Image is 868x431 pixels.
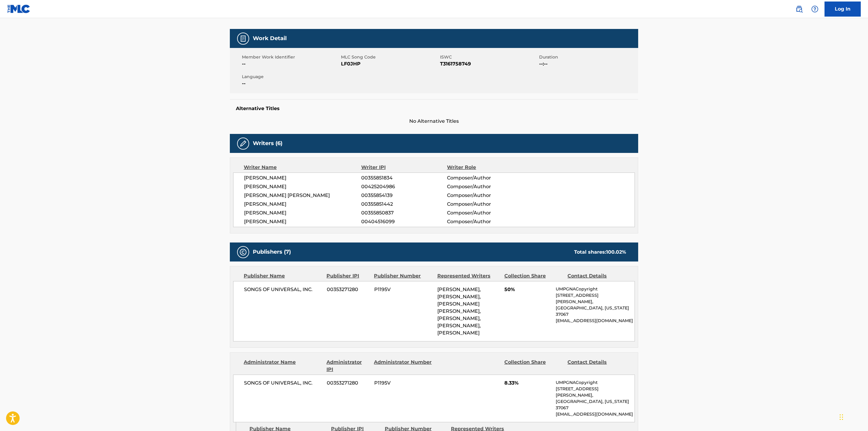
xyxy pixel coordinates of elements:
span: [PERSON_NAME] [PERSON_NAME] [244,192,361,199]
img: Work Detail [240,35,247,42]
span: [PERSON_NAME] [244,209,361,217]
span: Composer/Author [447,174,525,182]
span: -- [242,60,339,68]
span: Composer/Author [447,201,525,208]
h5: Publishers (7) [253,249,291,255]
iframe: Chat Widget [838,402,868,431]
div: Contact Details [567,359,626,373]
div: Administrator IPI [326,359,369,373]
a: Public Search [793,3,805,15]
p: [EMAIL_ADDRESS][DOMAIN_NAME] [556,411,635,417]
span: Duration [539,54,637,60]
span: 100.02 % [606,249,626,255]
div: Administrator Name [244,359,322,373]
span: 00425204986 [361,183,447,190]
div: Represented Writers [437,272,500,280]
div: Publisher IPI [326,272,369,280]
img: search [796,5,803,13]
div: Writer Name [244,164,361,171]
div: Writer Role [447,164,525,171]
span: 00353271280 [327,286,370,293]
span: LF0JHP [341,60,439,68]
span: 8.33% [504,379,551,387]
span: [PERSON_NAME] [244,183,361,190]
span: Composer/Author [447,183,525,190]
span: 00355850837 [361,209,447,217]
span: 50% [504,286,551,293]
span: Composer/Author [447,209,525,217]
span: --:-- [539,60,637,68]
span: MLC Song Code [341,54,439,60]
div: Help [809,3,821,15]
span: SONGS OF UNIVERSAL, INC. [244,286,322,293]
span: No Alternative Titles [230,118,638,125]
span: 00355851442 [361,201,447,208]
span: 00355854139 [361,192,447,199]
span: 00353271280 [327,379,370,387]
span: 00404516099 [361,218,447,225]
span: 00355851834 [361,174,447,182]
img: Writers [240,140,247,147]
a: Log In [825,2,861,17]
span: [PERSON_NAME] [244,201,361,208]
div: Collection Share [504,272,563,280]
div: Writer IPI [361,164,447,171]
p: [STREET_ADDRESS][PERSON_NAME], [556,292,635,305]
p: [GEOGRAPHIC_DATA], [US_STATE] 37067 [556,305,635,318]
h5: Work Detail [253,35,287,42]
p: [STREET_ADDRESS][PERSON_NAME], [556,386,635,398]
span: ISWC [440,54,538,60]
span: -- [242,80,339,87]
div: Trascina [840,408,843,426]
span: P1195V [374,286,433,293]
img: MLC Logo [7,5,31,13]
span: SONGS OF UNIVERSAL, INC. [244,379,322,387]
span: Language [242,74,339,80]
div: Total shares: [574,249,626,256]
span: Composer/Author [447,192,525,199]
p: [GEOGRAPHIC_DATA], [US_STATE] 37067 [556,398,635,411]
span: [PERSON_NAME], [PERSON_NAME], [PERSON_NAME] [PERSON_NAME], [PERSON_NAME], [PERSON_NAME], [PERSON_... [437,287,481,336]
h5: Alternative Titles [236,106,632,112]
img: help [811,5,818,13]
span: Member Work Identifier [242,54,339,60]
p: UMPGNACopyright [556,379,635,386]
img: Publishers [240,249,247,256]
span: Composer/Author [447,218,525,225]
div: Administrator Number [374,359,432,373]
span: [PERSON_NAME] [244,218,361,225]
p: UMPGNACopyright [556,286,635,292]
h5: Writers (6) [253,140,282,147]
div: Contact Details [567,272,626,280]
div: Publisher Name [244,272,322,280]
span: P1195V [374,379,433,387]
span: [PERSON_NAME] [244,174,361,182]
div: Widget chat [838,402,868,431]
p: [EMAIL_ADDRESS][DOMAIN_NAME] [556,318,635,324]
div: Collection Share [504,359,563,373]
div: Publisher Number [374,272,432,280]
span: T3161758749 [440,60,538,68]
